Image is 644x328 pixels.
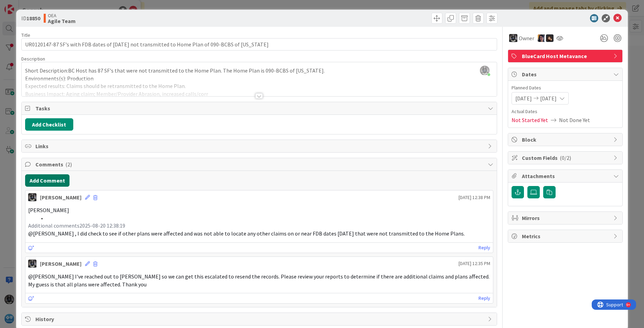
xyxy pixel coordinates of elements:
input: type card name here... [21,38,497,51]
span: [DATE] 12:35 PM [459,260,490,267]
p: Environments(s): Production [25,75,493,83]
p: Short Description:BC Host has 87 SF's that were not transmitted to the Home Plan. The Home Plan i... [25,67,493,75]
span: Planned Dates [512,84,619,91]
span: Custom Fields [522,154,610,162]
span: Comments [35,160,484,168]
div: 9+ [35,3,38,8]
span: OEA [48,13,76,18]
button: Add Checklist [25,118,73,131]
div: [PERSON_NAME] [40,260,82,268]
span: [PERSON_NAME] [28,207,69,214]
span: BlueCard Host Metavance [522,52,610,60]
div: [PERSON_NAME] [40,193,82,201]
span: Metrics [522,232,610,240]
img: KG [28,260,36,268]
span: Block [522,135,610,144]
b: 18850 [26,15,40,22]
span: @[PERSON_NAME] , I did check to see if other plans were affected and was not able to locate any o... [28,230,465,237]
span: Additional comments2025-08-20 12:38:19 [28,222,125,229]
span: Support [14,1,31,9]
span: Actual Dates [512,108,619,115]
span: [DATE] 12:38 PM [459,194,490,201]
a: Reply [479,243,490,252]
img: ZB [546,34,554,42]
span: Not Started Yet [512,116,548,124]
span: ID [21,14,40,22]
button: Add Comment [25,174,69,187]
span: Not Done Yet [559,116,590,124]
img: KG [28,193,36,201]
span: ( 0/2 ) [560,154,571,161]
img: KG [509,34,517,42]
span: ( 2 ) [65,161,72,168]
img: TC [538,34,545,42]
span: @[PERSON_NAME] I've reached out to [PERSON_NAME] so we can get this escalated to resend the recor... [28,273,491,288]
img: ddRgQ3yRm5LdI1ED0PslnJbT72KgN0Tb.jfif [480,66,490,75]
span: [DATE] [515,94,532,102]
a: Reply [479,294,490,303]
span: Dates [522,70,610,78]
span: Attachments [522,172,610,180]
span: Tasks [35,104,484,112]
span: Mirrors [522,214,610,222]
span: Links [35,142,484,150]
b: Agile Team [48,18,76,24]
span: Owner [519,34,534,42]
span: Description [21,56,45,62]
span: [DATE] [540,94,557,102]
label: Title [21,32,30,38]
span: History [35,315,484,323]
